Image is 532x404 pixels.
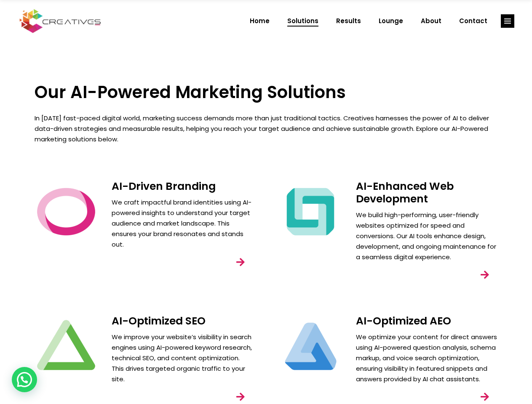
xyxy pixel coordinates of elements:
[112,332,254,384] p: We improve your website’s visibility in search engines using AI-powered keyword research, technic...
[356,332,498,384] p: We optimize your content for direct answers using AI-powered question analysis, schema markup, an...
[370,10,412,32] a: Lounge
[112,197,254,250] p: We craft impactful brand identities using AI-powered insights to understand your target audience ...
[279,180,342,243] img: Creatives | Solutions
[336,10,361,32] span: Results
[35,113,498,144] p: In [DATE] fast-paced digital world, marketing success demands more than just traditional tactics....
[250,10,270,32] span: Home
[278,10,327,32] a: Solutions
[356,210,498,262] p: We build high-performing, user-friendly websites optimized for speed and conversions. Our AI tool...
[421,10,441,32] span: About
[356,314,451,328] a: AI-Optimized AEO
[473,263,497,287] a: link
[241,10,278,32] a: Home
[18,8,103,34] img: Creatives
[35,82,498,102] h3: Our AI-Powered Marketing Solutions
[229,250,252,274] a: link
[412,10,450,32] a: About
[459,10,487,32] span: Contact
[327,10,370,32] a: Results
[501,14,514,28] a: link
[279,315,342,378] img: Creatives | Solutions
[356,179,454,206] a: AI-Enhanced Web Development
[112,314,206,328] a: AI-Optimized SEO
[379,10,403,32] span: Lounge
[35,315,98,378] img: Creatives | Solutions
[12,367,37,392] div: WhatsApp contact
[35,180,98,243] img: Creatives | Solutions
[112,179,216,194] a: AI-Driven Branding
[450,10,496,32] a: Contact
[287,10,318,32] span: Solutions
